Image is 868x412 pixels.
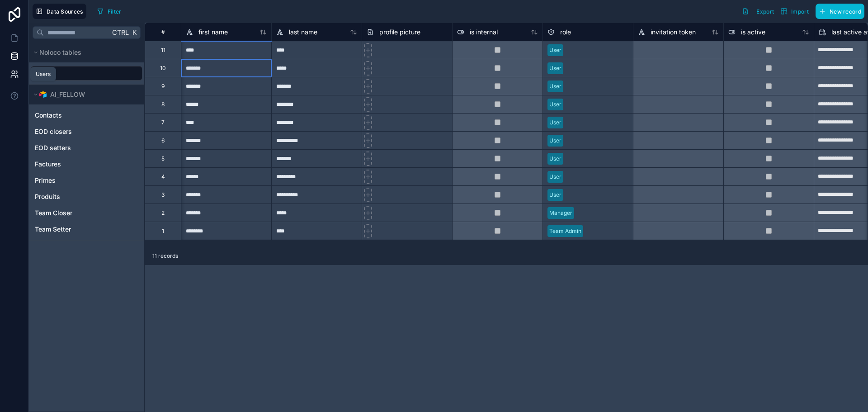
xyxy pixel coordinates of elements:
[739,4,777,19] button: Export
[791,8,809,15] span: Import
[161,155,165,162] div: 5
[816,4,864,19] button: New record
[94,5,125,18] button: Filter
[560,28,571,37] span: role
[161,101,165,108] div: 8
[152,252,178,260] span: 11 records
[651,28,696,37] span: invitation token
[161,191,165,199] div: 3
[161,83,165,90] div: 9
[131,29,137,36] span: K
[756,8,774,15] span: Export
[162,227,164,235] div: 1
[379,28,420,37] span: profile picture
[549,209,572,217] div: Manager
[549,46,561,54] div: User
[160,65,166,72] div: 10
[830,8,861,15] span: New record
[549,137,561,145] div: User
[549,100,561,109] div: User
[549,155,561,163] div: User
[47,8,83,15] span: Data Sources
[549,64,561,72] div: User
[470,28,498,37] span: is internal
[741,28,765,37] span: is active
[198,28,228,37] span: first name
[111,27,130,38] span: Ctrl
[289,28,317,37] span: last name
[36,71,51,78] div: Users
[161,119,165,126] div: 7
[549,173,561,181] div: User
[777,4,812,19] button: Import
[549,227,581,235] div: Team Admin
[549,82,561,90] div: User
[152,28,174,35] div: #
[108,8,122,15] span: Filter
[812,4,864,19] a: New record
[161,47,165,54] div: 11
[161,173,165,180] div: 4
[161,137,165,144] div: 6
[33,4,86,19] button: Data Sources
[161,209,165,217] div: 2
[549,191,561,199] div: User
[549,118,561,127] div: User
